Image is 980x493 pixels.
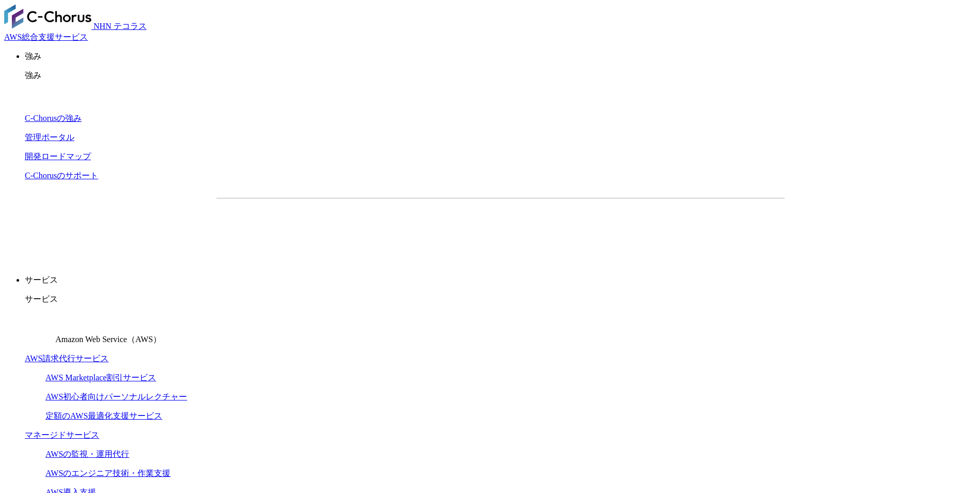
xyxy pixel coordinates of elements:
[25,152,91,161] a: 開発ロードマップ
[25,313,54,342] img: Amazon Web Service（AWS）
[655,226,663,230] img: 矢印
[45,411,162,420] a: 定額のAWS最適化支援サービス
[25,133,74,142] a: 管理ポータル
[25,294,976,305] p: サービス
[45,373,156,382] a: AWS Marketplace割引サービス
[25,171,98,180] a: C-Chorusのサポート
[329,215,495,241] a: 資料を請求する
[25,70,976,81] p: 強み
[478,226,487,230] img: 矢印
[4,4,91,29] img: AWS総合支援サービス C-Chorus
[506,215,672,241] a: まずは相談する
[25,430,99,439] a: マネージドサービス
[25,51,976,62] p: 強み
[25,354,108,363] a: AWS請求代行サービス
[55,335,161,344] span: Amazon Web Service（AWS）
[25,275,976,286] p: サービス
[45,392,187,401] a: AWS初心者向けパーソナルレクチャー
[25,114,82,122] a: C-Chorusの強み
[45,450,129,458] a: AWSの監視・運用代行
[4,22,147,41] a: AWS総合支援サービス C-Chorus NHN テコラスAWS総合支援サービス
[45,469,170,477] a: AWSのエンジニア技術・作業支援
